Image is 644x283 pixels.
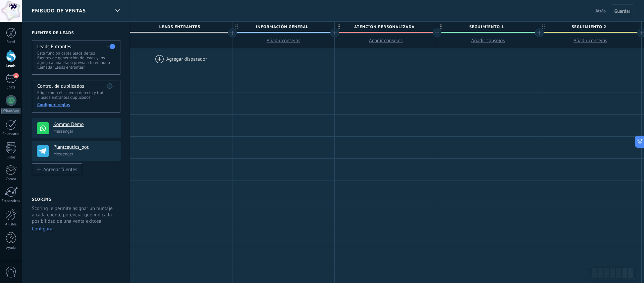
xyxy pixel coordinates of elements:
span: Atrás [595,8,606,14]
h2: Fuentes de leads [32,30,121,36]
button: Añadir consejos [437,33,539,48]
div: seguimiento 2 [539,22,641,32]
span: información general [232,22,331,32]
p: Scoring le permite asignar un puntaje a cada cliente potencial que indica la posibilidad de una v... [32,205,115,224]
div: Calendario [1,132,21,136]
span: Guardar [614,9,630,13]
div: Ayuda [1,246,21,250]
span: Añadir consejos [574,38,607,44]
div: Ajustes [1,222,21,227]
button: Configurar [32,226,54,232]
button: Añadir consejos [335,33,437,48]
div: información general [232,22,334,32]
h4: Plantceutics_bot [53,144,116,151]
div: Configure reglas [37,101,115,108]
div: Panel [1,40,21,44]
span: seguimiento 1 [437,22,536,32]
span: Añadir consejos [471,38,505,44]
button: Atrás [593,6,608,16]
div: Estadísticas [1,199,21,203]
div: Leads [1,64,21,68]
div: Leads Entrantes [130,22,232,32]
p: Elige cómo el sistema detecta y trata a leads entrantes duplicados [37,90,115,100]
h4: Control de duplicados [37,83,84,89]
div: seguimiento 1 [437,22,539,32]
div: Listas [1,155,21,160]
div: Chats [1,85,21,90]
span: Añadir consejos [267,38,301,44]
div: WhatsApp [1,108,20,114]
p: Messenger [53,128,117,134]
span: Embudo de ventas [32,8,86,14]
div: Atención Personalizada [335,22,437,32]
span: 1 [13,73,19,78]
h2: Scoring [32,197,51,202]
span: Añadir consejos [369,38,403,44]
button: Añadir consejos [539,33,641,48]
p: Messenger [53,151,117,157]
button: Agregar fuentes [32,163,82,175]
h4: Kommo Demo [53,121,116,128]
button: Guardar [611,4,634,17]
div: Correo [1,177,21,182]
p: Esta función capta leads de tus fuentes de generación de leads y los agrega a una etapa previa a ... [37,51,115,70]
span: Atención Personalizada [335,22,433,32]
span: Leads Entrantes [130,22,229,32]
div: Embudo de ventas [112,4,123,17]
span: seguimiento 2 [539,22,638,32]
div: Agregar fuentes [43,166,77,172]
h4: Leads Entrantes [37,44,71,50]
button: Añadir consejos [232,33,334,48]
